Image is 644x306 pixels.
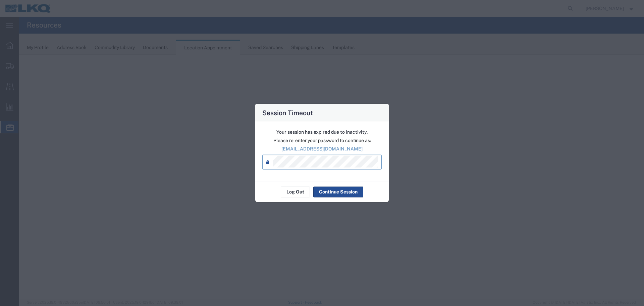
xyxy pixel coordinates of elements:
h4: Session Timeout [262,107,313,117]
p: Your session has expired due to inactivity. [262,128,382,135]
button: Continue Session [313,186,363,197]
button: Log Out [281,186,310,197]
p: Please re-enter your password to continue as: [262,137,382,144]
p: [EMAIL_ADDRESS][DOMAIN_NAME] [262,145,382,152]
